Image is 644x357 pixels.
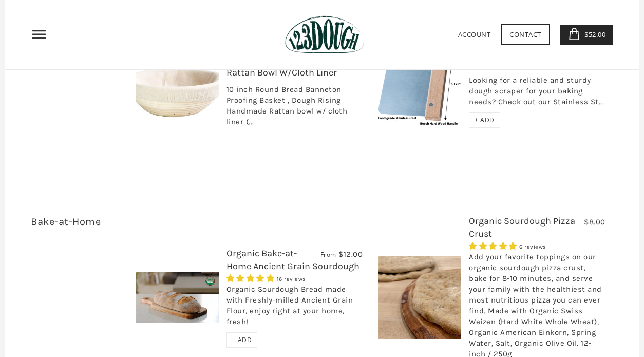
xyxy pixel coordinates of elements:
[232,335,252,344] span: + ADD
[226,274,277,283] span: 4.75 stars
[458,30,491,39] a: Account
[226,284,363,332] div: Organic Sourdough Bread made with Freshly-milled Ancient Grain Flour, enjoy right at your home, f...
[226,332,258,348] div: + ADD
[226,248,359,272] a: Organic Bake-at-Home Ancient Grain Sourdough
[469,215,575,239] a: Organic Sourdough Pizza Crust
[584,217,605,227] span: $8.00
[469,241,519,251] span: 4.83 stars
[31,26,47,43] nav: Primary
[226,84,363,133] div: 10 inch Round Bread Banneton Proofing Basket , Dough Rising Handmade Rattan bowl w/ cloth liner (...
[469,112,500,128] div: + ADD
[560,25,614,45] a: $52.00
[519,243,546,250] span: 6 reviews
[277,276,306,283] span: 16 reviews
[31,216,101,228] a: Bake-at-Home
[31,215,128,245] h3: 6 items
[501,24,550,45] a: Contact
[475,116,495,124] span: + ADD
[378,44,461,127] img: Dough Scraper - Stainless Steel w/ Hard Wood Handle
[582,30,605,39] span: $52.00
[320,250,336,259] span: From
[378,256,461,339] img: Organic Sourdough Pizza Crust
[338,250,363,259] span: $12.00
[226,53,337,78] a: Proofing Basket - 10" Rattan Bowl W/Cloth Liner
[136,272,219,323] img: Organic Bake-at-Home Ancient Grain Sourdough
[469,75,605,112] div: Looking for a reliable and sturdy dough scraper for your baking needs? Check out our Stainless St...
[285,15,364,54] img: 123Dough Bakery
[136,44,219,127] img: Proofing Basket - 10" Rattan Bowl W/Cloth Liner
